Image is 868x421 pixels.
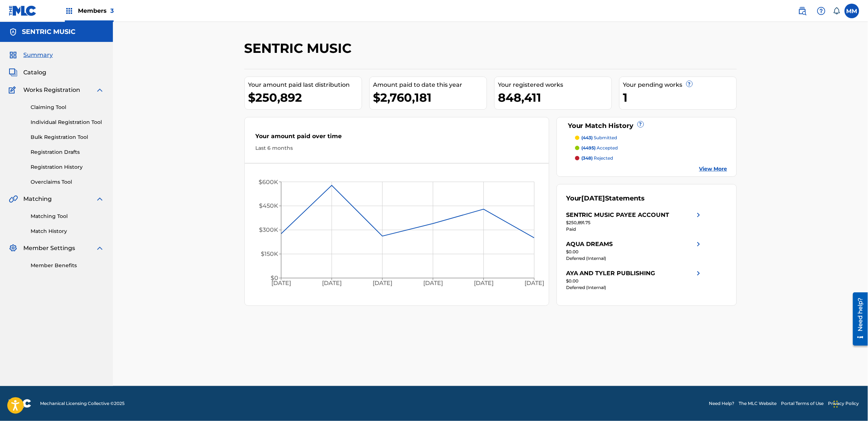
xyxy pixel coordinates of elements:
a: SummarySummary [9,51,53,59]
div: Your Statements [566,194,645,203]
a: Registration Drafts [31,148,104,156]
div: $0.00 [566,278,703,284]
a: Individual Registration Tool [31,118,104,126]
div: Your amount paid over time [256,132,538,144]
img: Top Rightsholders [65,7,74,15]
a: Match History [31,227,104,235]
img: right chevron icon [694,269,703,278]
div: $2,760,181 [373,89,487,106]
span: 3 [110,7,114,14]
a: (348) rejected [575,155,727,161]
span: Members [78,7,114,15]
div: 848,411 [498,89,612,106]
img: Accounts [9,28,17,36]
span: Matching [23,195,52,203]
span: Mechanical Licensing Collective © 2025 [40,400,125,407]
tspan: [DATE] [271,280,291,286]
div: AQUA DREAMS [566,240,613,249]
span: Works Registration [23,86,80,94]
a: View More [699,165,727,173]
a: Member Benefits [31,262,104,269]
a: Bulk Registration Tool [31,133,104,141]
iframe: Resource Center [848,290,868,348]
span: Catalog [23,68,46,77]
div: Your registered works [498,81,612,89]
img: help [817,7,826,15]
div: Help [814,4,829,18]
tspan: [DATE] [373,280,392,286]
a: SENTRIC MUSIC PAYEE ACCOUNTright chevron icon$250,891.75Paid [566,211,703,233]
div: $250,892 [248,89,362,106]
img: MLC Logo [9,5,37,16]
a: CatalogCatalog [9,68,46,77]
tspan: [DATE] [322,280,342,286]
tspan: $600K [259,179,278,186]
div: User Menu [845,4,859,18]
a: Matching Tool [31,213,104,220]
span: (443) [582,135,593,140]
a: (4495) accepted [575,145,727,151]
a: AQUA DREAMSright chevron icon$0.00Deferred (Internal) [566,240,703,262]
a: Claiming Tool [31,104,104,111]
a: (443) submitted [575,135,727,141]
div: $250,891.75 [566,219,703,226]
div: Last 6 months [256,144,538,152]
p: accepted [582,145,618,151]
h5: SENTRIC MUSIC [22,28,75,36]
tspan: $450K [259,203,278,210]
iframe: Chat Widget [832,386,868,421]
div: Amount paid to date this year [373,81,487,89]
span: ? [638,121,644,127]
tspan: $150K [261,251,278,258]
div: Your pending works [623,81,737,89]
img: right chevron icon [694,211,703,219]
div: AYA AND TYLER PUBLISHING [566,269,655,278]
a: Need Help? [709,400,735,407]
tspan: [DATE] [423,280,443,286]
img: expand [95,244,104,253]
p: rejected [582,155,613,161]
span: Summary [23,51,53,59]
a: Privacy Policy [828,400,859,407]
div: Your Match History [566,121,727,131]
div: 1 [623,89,737,106]
div: SENTRIC MUSIC PAYEE ACCOUNT [566,211,669,219]
img: right chevron icon [694,240,703,249]
img: logo [9,399,31,408]
a: Public Search [795,4,810,18]
div: Drag [834,393,838,415]
span: Member Settings [23,244,75,253]
div: $0.00 [566,249,703,255]
img: search [798,7,807,15]
div: Your amount paid last distribution [248,81,362,89]
img: Works Registration [9,86,18,94]
span: ? [687,81,692,87]
img: Member Settings [9,244,17,253]
img: Matching [9,195,18,203]
a: Portal Terms of Use [781,400,824,407]
a: Registration History [31,163,104,171]
span: [DATE] [582,194,605,202]
img: expand [95,86,104,94]
h2: SENTRIC MUSIC [244,40,356,56]
span: (348) [582,155,593,161]
img: Catalog [9,68,17,77]
div: Paid [566,226,703,233]
a: AYA AND TYLER PUBLISHINGright chevron icon$0.00Deferred (Internal) [566,269,703,291]
p: submitted [582,135,617,141]
img: expand [95,195,104,203]
tspan: $300K [259,227,278,234]
tspan: $0 [271,275,278,282]
div: Deferred (Internal) [566,255,703,262]
tspan: [DATE] [474,280,494,286]
div: Deferred (Internal) [566,284,703,291]
a: Overclaims Tool [31,178,104,186]
tspan: [DATE] [525,280,544,286]
span: (4495) [582,145,596,151]
a: The MLC Website [739,400,777,407]
img: Summary [9,51,17,59]
div: Notifications [833,7,840,15]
